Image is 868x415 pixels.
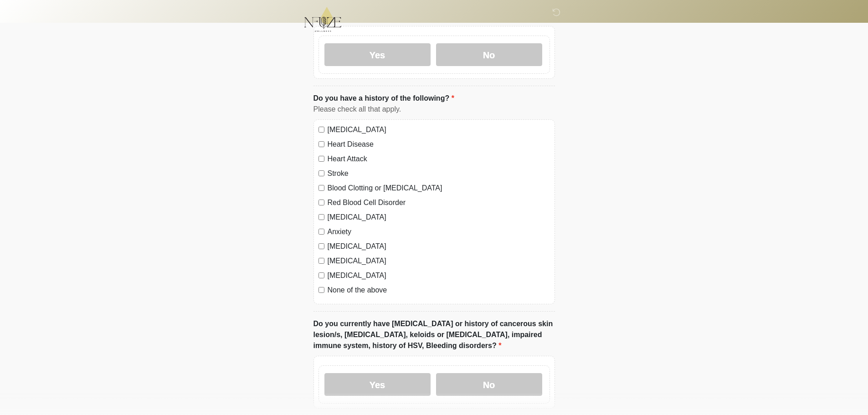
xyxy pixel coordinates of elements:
[324,373,431,396] label: Yes
[328,285,550,296] label: None of the above
[328,124,550,135] label: [MEDICAL_DATA]
[313,318,555,351] label: Do you currently have [MEDICAL_DATA] or history of cancerous skin lesion/s, [MEDICAL_DATA], keloi...
[318,141,324,147] input: Heart Disease
[436,373,542,396] label: No
[328,154,550,164] label: Heart Attack
[328,226,550,237] label: Anxiety
[318,156,324,162] input: Heart Attack
[318,170,324,176] input: Stroke
[328,183,550,194] label: Blood Clotting or [MEDICAL_DATA]
[318,243,324,249] input: [MEDICAL_DATA]
[324,43,431,66] label: Yes
[313,104,555,115] div: Please check all that apply.
[328,139,550,150] label: Heart Disease
[436,43,542,66] label: No
[318,200,324,205] input: Red Blood Cell Disorder
[318,127,324,133] input: [MEDICAL_DATA]
[313,93,454,104] label: Do you have a history of the following?
[328,256,550,266] label: [MEDICAL_DATA]
[328,168,550,179] label: Stroke
[318,287,324,293] input: None of the above
[328,241,550,252] label: [MEDICAL_DATA]
[318,272,324,278] input: [MEDICAL_DATA]
[318,229,324,235] input: Anxiety
[318,214,324,220] input: [MEDICAL_DATA]
[318,258,324,264] input: [MEDICAL_DATA]
[304,7,342,32] img: NFuze Wellness Logo
[328,197,550,208] label: Red Blood Cell Disorder
[328,270,550,281] label: [MEDICAL_DATA]
[328,212,550,223] label: [MEDICAL_DATA]
[318,185,324,191] input: Blood Clotting or [MEDICAL_DATA]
